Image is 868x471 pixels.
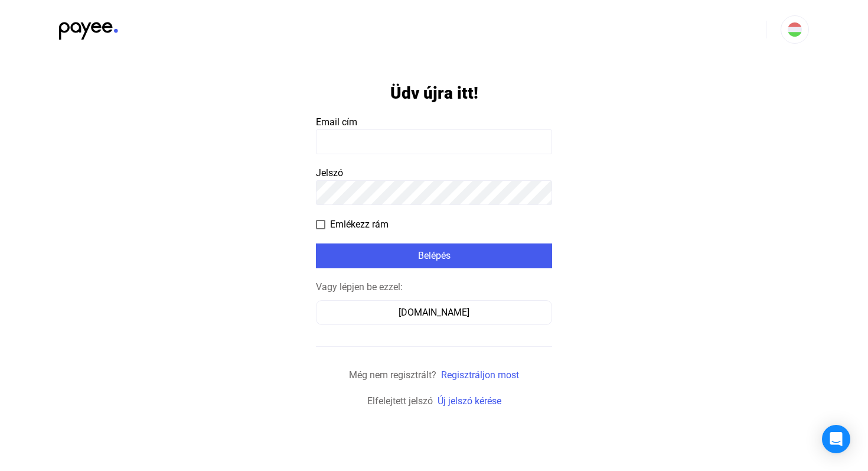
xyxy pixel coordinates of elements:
[330,217,389,232] span: Emlékezz rám
[441,369,519,381] a: Regisztráljon most
[822,425,850,453] div: Open Intercom Messenger
[59,15,118,40] img: black-payee-blue-dot.svg
[319,249,549,263] div: Belépés
[316,167,343,178] span: Jelszó
[781,15,809,44] button: HU
[316,307,552,318] a: [DOMAIN_NAME]
[320,306,548,320] div: [DOMAIN_NAME]
[390,83,478,103] h1: Üdv újra itt!
[349,369,436,381] span: Még nem regisztrált?
[316,300,552,325] button: [DOMAIN_NAME]
[438,395,501,407] a: Új jelszó kérése
[788,22,802,37] img: HU
[316,116,357,128] span: Email cím
[316,280,552,294] div: Vagy lépjen be ezzel:
[316,243,552,268] button: Belépés
[367,395,433,407] span: Elfelejtett jelszó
